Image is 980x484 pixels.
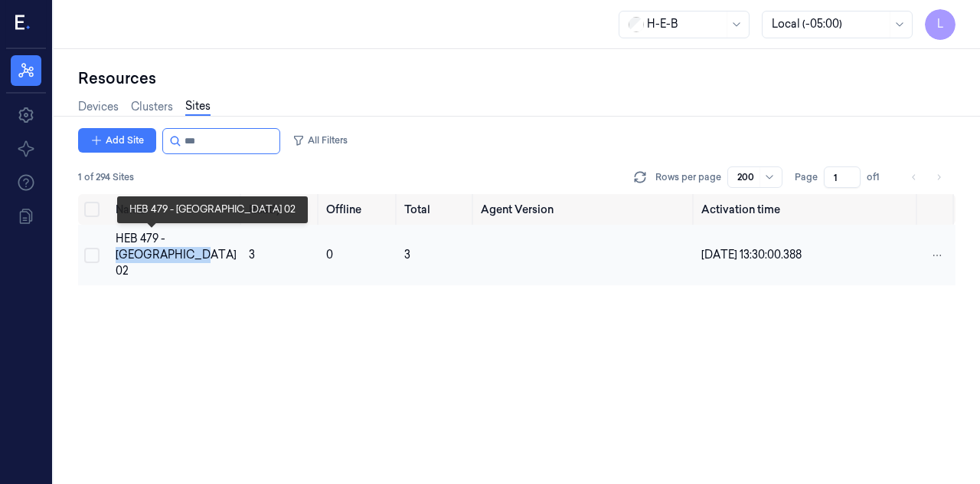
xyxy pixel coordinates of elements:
button: L [925,9,955,40]
th: Activation time [695,194,919,225]
span: of 1 [867,170,891,184]
a: Devices [78,99,119,115]
th: Offline [320,194,398,225]
div: Resources [78,67,955,89]
button: Add Site [78,128,156,153]
button: All Filters [286,128,354,153]
a: Sites [185,98,211,116]
a: Clusters [131,99,173,115]
span: 0 [326,248,333,262]
button: Select all [84,202,100,217]
span: Page [795,170,818,184]
span: [DATE] 13:30:00.388 [701,248,802,262]
th: Ready [243,194,320,225]
th: Total [398,194,475,225]
th: Name [109,194,243,225]
th: Agent Version [475,194,695,225]
span: 3 [404,248,410,262]
span: 3 [249,248,255,262]
button: Select row [84,248,100,263]
p: Rows per page [655,170,721,184]
nav: pagination [903,166,949,188]
span: 1 of 294 Sites [78,170,134,184]
div: HEB 479 - [GEOGRAPHIC_DATA] 02 [116,231,237,279]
